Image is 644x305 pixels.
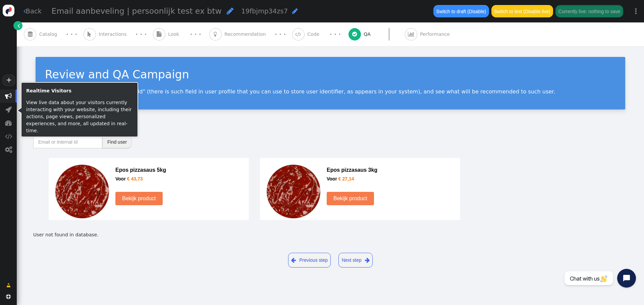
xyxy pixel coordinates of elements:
button: Switch to draft (Disable) [433,5,489,17]
div: · · · [190,30,201,39]
span: 19fbjmp34zs7 [241,7,288,15]
div: · · · [275,30,286,39]
a:  [13,21,22,30]
span: Performance [420,31,452,38]
p: View live data about your visitors currently interacting with your website, including their actio... [26,99,133,134]
span: Catalog [39,31,60,38]
a: Back [23,6,42,16]
img: logo-icon.svg [3,5,14,16]
input: Email or Internal Id [33,136,102,148]
span:  [292,8,298,14]
a: ⋮ [628,1,644,21]
span:  [408,31,414,37]
span:  [6,294,11,299]
span:  [5,93,12,99]
img: Recommended [49,158,249,220]
p: You can put user email or "Intenal Id" (there is such field in user profile that you can use to s... [45,88,616,95]
div: · · · [136,30,147,39]
a:  Catalog · · · [24,22,84,46]
span:  [88,31,92,37]
a:  QA [348,22,405,46]
span:  [5,120,12,126]
div: · · · [66,30,77,39]
button: Switch to test (Disable live) [491,5,553,17]
div: User not found in database. [33,231,628,238]
span:  [291,256,296,264]
div: · · · [330,30,341,39]
span:  [227,7,233,15]
span:  [365,256,370,264]
span: Interactions [99,31,129,38]
a:  Performance [405,22,465,46]
span:  [28,31,33,37]
span: Recommendation [224,31,268,38]
span:  [17,22,20,29]
button: Currently live: nothing to save [555,5,623,17]
span:  [23,8,26,14]
span: QA [364,31,373,38]
button: Find user [102,136,132,148]
span:  [157,31,161,37]
div: Review and QA Campaign [45,66,616,83]
a:  Interactions · · · [84,22,153,46]
span: Look [168,31,182,38]
span:  [5,106,12,113]
a:  Code · · · [292,22,348,46]
a:  [2,279,15,291]
a:  Look · · · [153,22,209,46]
span:  [5,133,12,140]
span:  [295,31,301,37]
span: Code [307,31,322,38]
span:  [5,146,12,153]
a: Next step [338,253,373,268]
a: Previous step [288,253,331,268]
span:  [214,31,217,37]
img: Recommended [260,158,460,220]
b: Realtime Visitors [26,88,71,93]
span:  [352,31,357,37]
a: + [3,75,15,86]
a:  Recommendation · · · [209,22,292,46]
span: Email aanbeveling | persoonlijk test ex btw [52,6,222,16]
span:  [6,282,11,289]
